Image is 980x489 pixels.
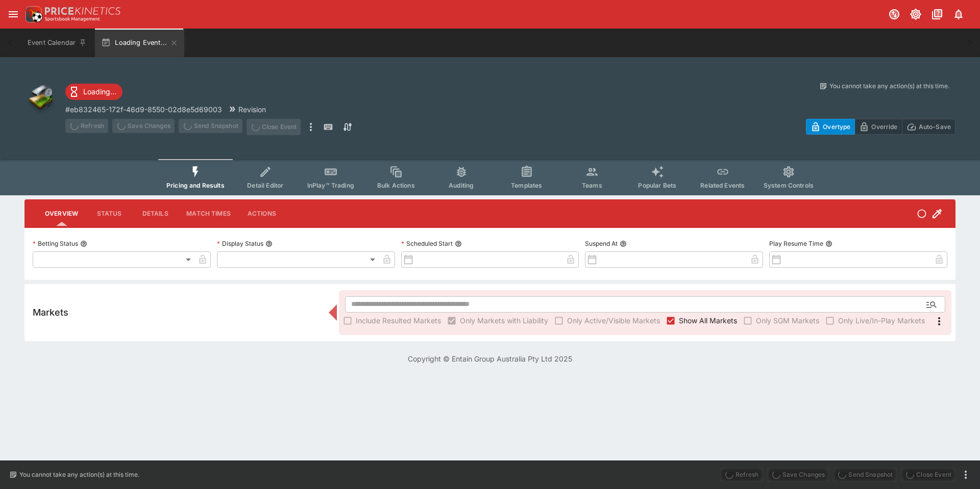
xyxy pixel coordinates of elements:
span: InPlay™ Trading [307,182,354,189]
button: Display Status [265,240,273,247]
button: Documentation [928,5,946,23]
p: Scheduled Start [401,239,453,248]
p: You cannot take any action(s) at this time. [829,82,949,91]
span: Pricing and Results [166,182,225,189]
p: Suspend At [585,239,618,248]
button: Betting Status [80,240,87,247]
button: Override [854,119,902,135]
p: Overtype [823,121,850,132]
img: Sportsbook Management [45,17,100,21]
button: Event Calendar [21,29,93,57]
span: Only SGM Markets [756,315,819,326]
span: Only Markets with Liability [460,315,548,326]
p: Play Resume Time [769,239,823,248]
button: Overview [37,201,86,226]
button: Notifications [949,5,968,23]
button: Status [86,201,132,226]
span: Include Resulted Markets [356,315,441,326]
div: Event type filters [158,159,822,195]
button: Auto-Save [902,119,955,135]
button: more [960,469,972,481]
button: Suspend At [620,240,627,247]
button: Loading Event... [95,29,184,57]
span: Only Active/Visible Markets [567,315,660,326]
button: more [305,119,317,135]
div: Start From [806,119,955,135]
svg: More [933,315,945,327]
span: Teams [582,182,602,189]
span: Templates [511,182,542,189]
p: Loading... [83,86,116,97]
p: You cannot take any action(s) at this time. [19,470,139,479]
button: open drawer [4,5,22,23]
img: PriceKinetics [45,7,120,15]
span: System Controls [764,182,814,189]
p: Copy To Clipboard [65,104,222,115]
span: Related Events [700,182,745,189]
button: Scheduled Start [455,240,462,247]
h5: Markets [33,306,68,318]
button: Details [132,201,178,226]
p: Auto-Save [919,121,951,132]
span: Detail Editor [247,182,283,189]
button: Connected to PK [885,5,903,23]
img: other.png [24,82,57,114]
button: Actions [239,201,285,226]
p: Override [871,121,897,132]
img: PriceKinetics Logo [22,4,43,24]
span: Only Live/In-Play Markets [838,315,925,326]
button: Open [922,295,941,314]
span: Popular Bets [638,182,676,189]
button: Match Times [178,201,239,226]
span: Auditing [449,182,474,189]
span: Show All Markets [679,315,737,326]
span: Bulk Actions [377,182,415,189]
button: Toggle light/dark mode [906,5,925,23]
button: Overtype [806,119,855,135]
p: Revision [238,104,266,115]
p: Display Status [217,239,263,248]
p: Betting Status [33,239,78,248]
button: Play Resume Time [825,240,832,247]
